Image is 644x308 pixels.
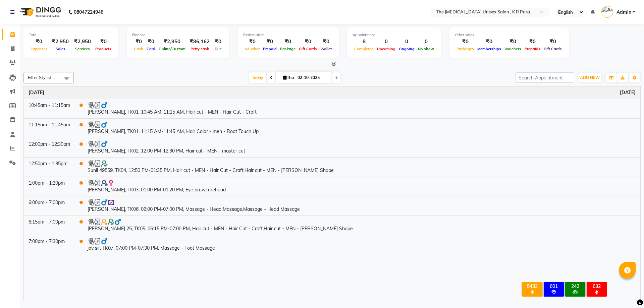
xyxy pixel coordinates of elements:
[278,47,297,51] span: Package
[580,75,600,80] span: ADD NEW
[49,38,71,46] div: ₹2,950
[73,47,92,51] span: Services
[243,38,261,46] div: ₹0
[83,118,640,138] td: [PERSON_NAME], TK01, 11:15 AM-11:45 AM, Hair Color - men - Root Touch Up
[278,38,297,46] div: ₹0
[145,47,157,51] span: Card
[29,47,49,51] span: Expenses
[397,38,416,46] div: 0
[132,47,145,51] span: Cash
[74,3,103,21] b: 08047224946
[145,38,157,46] div: ₹0
[24,177,75,196] td: 1:00pm - 1:20pm
[375,47,397,51] span: Upcoming
[24,215,75,235] td: 6:15pm - 7:00pm
[83,99,640,118] td: [PERSON_NAME], TK01, 10:45 AM-11:15 AM, Hair cut - MEN - Hair Cut - Craft
[542,38,563,46] div: ₹0
[297,38,319,46] div: ₹0
[545,283,562,289] div: 601
[54,47,67,51] span: Sales
[83,235,640,254] td: joy sir, TK07, 07:00 PM-07:30 PM, Massage - Foot Massage
[567,283,584,289] div: 242
[523,47,542,51] span: Prepaids
[476,47,503,51] span: Memberships
[243,47,261,51] span: Voucher
[187,38,212,46] div: ₹86,162
[616,281,637,301] iframe: chat widget
[132,32,224,38] div: Finance
[455,47,476,51] span: Packages
[416,38,436,46] div: 0
[353,38,375,46] div: 8
[24,86,640,99] th: October 2, 2025
[397,47,416,51] span: Ongoing
[542,47,563,51] span: Gift Cards
[296,73,329,83] input: 2025-10-02
[455,32,563,38] div: Other sales
[94,38,113,46] div: ₹0
[29,89,44,96] a: October 2, 2025
[523,38,542,46] div: ₹0
[83,157,640,177] td: Sunil 49559, TK04, 12:50 PM-01:35 PM, Hair cut - MEN - Hair Cut - Craft,Hair cut - MEN - [PERSON_...
[24,118,75,138] td: 11:15am - 11:45am
[17,3,63,21] img: logo
[281,75,296,80] span: Thu
[261,38,278,46] div: ₹0
[588,283,605,289] div: 632
[24,99,75,118] td: 10:45am - 11:15am
[503,38,523,46] div: ₹0
[24,157,75,177] td: 12:50pm - 1:35pm
[476,38,503,46] div: ₹0
[29,38,49,46] div: ₹0
[616,9,631,16] span: Admin
[212,38,224,46] div: ₹0
[319,47,333,51] span: Wallet
[83,215,640,235] td: [PERSON_NAME] 25, TK05, 06:15 PM-07:00 PM, Hair cut - MEN - Hair Cut - Craft,Hair cut - MEN - [PE...
[83,177,640,196] td: [PERSON_NAME], TK03, 01:00 PM-01:20 PM, Eye brow,forehead
[416,47,436,51] span: No show
[157,38,187,46] div: ₹2,950
[71,38,94,46] div: ₹2,950
[375,38,397,46] div: 0
[29,32,113,38] div: Total
[297,47,319,51] span: Gift Cards
[83,196,640,215] td: [PERSON_NAME], TK06, 06:00 PM-07:00 PM, Massage - Head Massage,Massage - Head Massage
[243,32,333,38] div: Redemption
[24,235,75,254] td: 7:00pm - 7:30pm
[578,73,601,82] button: ADD NEW
[157,47,187,51] span: Online/Custom
[24,138,75,157] td: 12:00pm - 12:30pm
[319,38,333,46] div: ₹0
[353,47,375,51] span: Completed
[213,47,223,51] span: Due
[524,283,541,289] div: 5433
[353,32,436,38] div: Appointment
[503,47,523,51] span: Vouchers
[28,75,51,80] span: Filter Stylist
[620,89,636,96] a: October 2, 2025
[189,47,211,51] span: Petty cash
[24,196,75,215] td: 6:00pm - 7:00pm
[455,38,476,46] div: ₹0
[261,47,278,51] span: Prepaid
[94,47,113,51] span: Products
[249,72,266,83] span: Today
[132,38,145,46] div: ₹0
[516,72,574,83] input: Search Appointment
[83,138,640,157] td: [PERSON_NAME], TK02, 12:00 PM-12:30 PM, Hair cut - MEN - master cut
[601,6,613,18] img: Admin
